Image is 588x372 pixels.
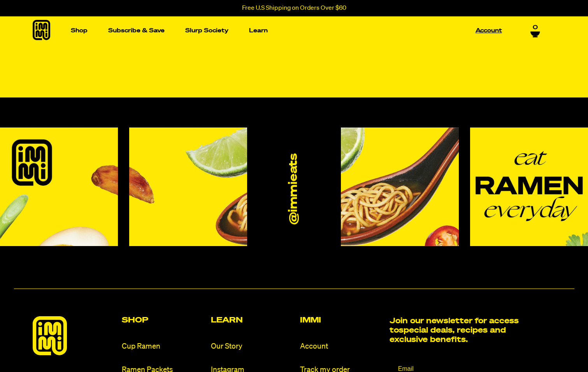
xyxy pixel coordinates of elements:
a: Cup Ramen [122,341,205,352]
a: 0 [530,24,540,37]
span: 0 [533,24,538,31]
nav: Main navigation [68,16,505,45]
a: Slurp Society [182,25,232,37]
h2: Immi [300,316,383,324]
a: Learn [246,25,271,37]
a: Subscribe & Save [105,25,168,37]
img: Instagram [341,128,459,246]
img: Instagram [129,128,247,246]
h2: Learn [211,316,294,324]
a: @immieats [287,153,301,224]
a: Account [300,341,383,352]
a: Our Story [211,341,294,352]
p: Free U.S Shipping on Orders Over $60 [242,5,346,12]
h2: Join our newsletter for access to special deals, recipes and exclusive benefits. [390,316,524,344]
a: Shop [68,25,91,37]
a: Account [472,25,505,37]
img: Instagram [470,128,588,246]
h2: Shop [122,316,205,324]
img: immieats [33,316,67,355]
